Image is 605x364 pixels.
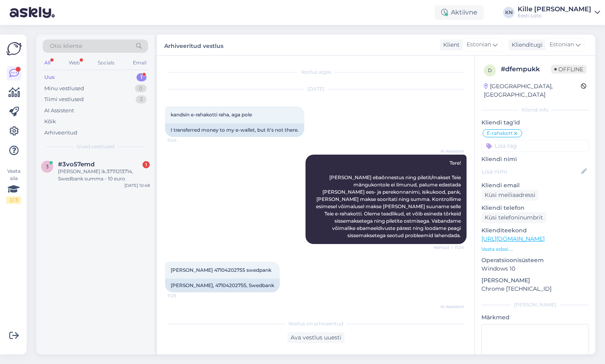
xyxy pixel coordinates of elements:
div: All [43,58,52,68]
span: AI Assistent [434,304,464,310]
p: Chrome [TECHNICAL_ID] [481,285,589,293]
p: Märkmed [481,313,589,322]
span: Offline [551,65,586,74]
div: Klienditugi [508,41,543,49]
span: 3 [46,163,49,170]
span: Nähtud ✓ 11:24 [434,244,464,250]
input: Lisa nimi [482,167,580,176]
div: Kille [PERSON_NAME] [518,6,591,12]
img: Askly Logo [6,41,22,56]
div: Email [131,58,148,68]
div: [PERSON_NAME] ik.37111213714, Swedbank summa - 10 euro [58,168,150,182]
p: Kliendi tag'id [481,118,589,127]
div: Kliendi info [481,106,589,114]
div: [PERSON_NAME], 47104202755, Swedbank [165,279,280,292]
div: AI Assistent [44,107,74,115]
span: [PERSON_NAME] 47104202755 swedpank [171,267,271,273]
div: Vestlus algas [165,68,467,76]
div: Klient [440,41,460,49]
div: # dfempukk [501,64,551,74]
div: Tiimi vestlused [44,95,84,103]
span: Vestlus on arhiveeritud [288,320,343,327]
div: Küsi telefoninumbrit [481,212,546,223]
div: Ava vestlus uuesti [287,332,345,343]
div: 3 [136,95,147,103]
p: Vaata edasi ... [481,246,589,253]
span: 11:25 [167,293,198,299]
div: 1 [142,161,150,168]
div: I transferred money to my e-wallet, but it's not there. [165,123,304,137]
div: KN [503,7,514,18]
span: AI Assistent [434,148,464,154]
span: Tere! [PERSON_NAME] ebaõnnestus ning piletit/makset Teie mängukontole ei ilmunud, palume edastada... [316,160,462,238]
p: [PERSON_NAME] [481,276,589,285]
p: Windows 10 [481,265,589,273]
div: 2 / 3 [6,196,21,204]
span: E-rahakott [487,131,513,136]
div: 0 [135,85,147,93]
span: 11:24 [167,137,198,143]
label: Arhiveeritud vestlus [164,39,223,50]
span: kandsin e-rahakotti raha, aga pole [171,112,252,118]
div: [DATE] 10:48 [124,182,150,188]
div: Uus [44,73,55,81]
span: #3vo57emd [58,161,95,168]
span: Otsi kliente [50,42,82,50]
div: 1 [136,73,147,81]
div: Küsi meiliaadressi [481,190,539,201]
a: Kille [PERSON_NAME]Eesti Loto [518,6,600,19]
div: Eesti Loto [518,12,591,19]
input: Lisa tag [481,140,589,152]
span: Uued vestlused [77,143,114,150]
p: Klienditeekond [481,226,589,235]
div: Arhiveeritud [44,129,77,137]
span: d [488,67,492,73]
div: Minu vestlused [44,85,84,93]
div: [DATE] [165,85,467,93]
div: Aktiivne [435,5,484,20]
a: [URL][DOMAIN_NAME] [481,235,545,242]
div: Web [67,58,81,68]
p: Kliendi telefon [481,204,589,212]
span: Estonian [549,40,574,49]
p: Kliendi nimi [481,155,589,163]
span: Estonian [467,40,491,49]
p: Operatsioonisüsteem [481,256,589,265]
p: Kliendi email [481,181,589,190]
div: Kõik [44,118,56,126]
div: [PERSON_NAME] [481,301,589,308]
div: Vaata siia [6,168,21,204]
div: Socials [96,58,116,68]
div: [GEOGRAPHIC_DATA], [GEOGRAPHIC_DATA] [484,82,581,99]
